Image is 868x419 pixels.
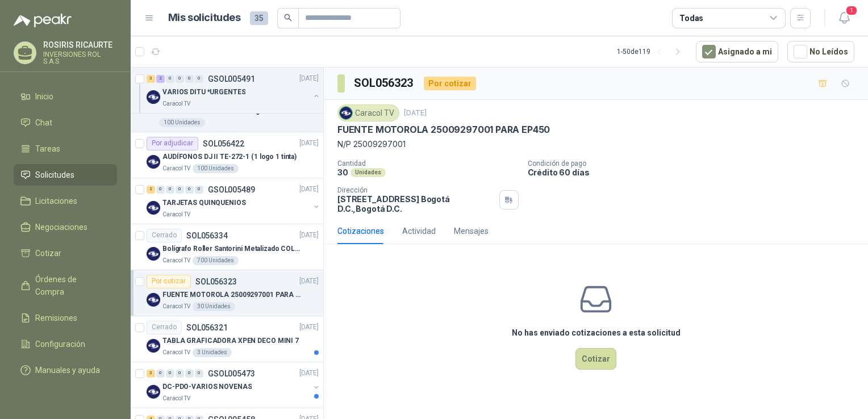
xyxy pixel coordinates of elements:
img: Company Logo [147,385,160,399]
span: Órdenes de Compra [35,273,106,298]
p: [DATE] [299,368,319,379]
p: INVERSIONES ROL S.A.S [43,51,117,65]
p: ROSIRIS RICAURTE [43,41,117,49]
p: Caracol TV [162,394,190,403]
div: 0 [176,75,184,83]
div: 0 [195,186,203,194]
a: Por adjudicarSOL056422[DATE] Company LogoAUDÍFONOS DJ II TE-272-1 (1 logo 1 tinta)Caracol TV100 U... [131,132,323,178]
a: Solicitudes [14,164,117,186]
div: 100 Unidades [159,118,205,127]
p: [DATE] [299,230,319,241]
div: 0 [185,75,194,83]
div: 0 [166,370,174,378]
img: Company Logo [147,339,160,353]
div: 1 - 50 de 119 [617,43,687,61]
span: Cotizar [35,247,61,259]
span: Remisiones [35,312,77,324]
p: FUENTE MOTOROLA 25009297001 PARA EP450 [162,290,304,300]
button: Cotizar [575,348,616,370]
span: 1 [845,5,858,16]
p: Caracol TV [162,99,190,108]
a: Chat [14,112,117,133]
a: Licitaciones [14,190,117,212]
a: Órdenes de Compra [14,269,117,303]
p: Caracol TV [162,302,190,311]
img: Company Logo [147,201,160,215]
a: Inicio [14,86,117,107]
div: 0 [195,75,203,83]
div: 700 Unidades [193,256,239,265]
img: Company Logo [147,293,160,307]
span: Configuración [35,338,85,350]
a: 3 2 0 0 0 0 GSOL005491[DATE] Company LogoVARIOS DITU *URGENTESCaracol TV [147,72,321,108]
p: SOL056323 [195,278,237,286]
img: Company Logo [147,90,160,104]
div: 0 [185,186,194,194]
p: FUENTE MOTOROLA 25009297001 PARA EP450 [337,124,550,136]
a: Configuración [14,333,117,355]
h1: Mis solicitudes [168,10,241,26]
p: [DATE] [299,184,319,195]
div: 30 Unidades [193,302,235,311]
p: Cantidad [337,160,519,167]
div: 3 Unidades [193,348,232,357]
span: Negociaciones [35,221,87,233]
a: Negociaciones [14,216,117,238]
img: Company Logo [147,155,160,169]
p: Dirección [337,186,495,194]
p: SOL056334 [186,232,228,240]
button: No Leídos [787,41,854,62]
div: Caracol TV [337,104,399,121]
img: Company Logo [147,247,160,261]
p: [DATE] [299,138,319,149]
p: Caracol TV [162,164,190,173]
div: Por cotizar [147,275,191,288]
div: 0 [176,370,184,378]
p: DC-PDO-VARIOS NOVENAS [162,382,252,392]
span: Chat [35,116,52,129]
span: search [284,14,292,22]
p: [DATE] [299,74,319,85]
span: 35 [250,11,268,25]
p: GSOL005491 [208,75,255,83]
div: Todas [679,12,703,24]
div: Cerrado [147,229,182,242]
p: Caracol TV [162,256,190,265]
a: Remisiones [14,307,117,329]
p: N/P 25009297001 [337,138,854,150]
div: Por cotizar [424,77,476,90]
p: VARIOS DITU *URGENTES [162,87,245,98]
p: TARJETAS QUINQUENIOS [162,198,246,208]
p: Bolígrafo Roller Santorini Metalizado COLOR MORADO 1logo [162,244,304,254]
p: Caracol TV [162,210,190,219]
div: 0 [156,186,165,194]
div: 3 [147,75,155,83]
a: CerradoSOL056334[DATE] Company LogoBolígrafo Roller Santorini Metalizado COLOR MORADO 1logoCaraco... [131,224,323,270]
div: Mensajes [454,225,489,237]
div: Unidades [350,168,386,177]
p: GSOL005473 [208,370,255,378]
p: SOL056422 [203,140,244,148]
div: 0 [185,370,194,378]
p: [DATE] [404,108,427,119]
img: Logo peakr [14,14,72,27]
a: 3 0 0 0 0 0 GSOL005473[DATE] Company LogoDC-PDO-VARIOS NOVENASCaracol TV [147,367,321,403]
p: [STREET_ADDRESS] Bogotá D.C. , Bogotá D.C. [337,194,495,213]
h3: SOL056323 [354,74,415,92]
span: Tareas [35,143,60,155]
div: 0 [176,186,184,194]
a: CerradoSOL056321[DATE] Company LogoTABLA GRAFICADORA XPEN DECO MINI 7Caracol TV3 Unidades [131,316,323,362]
button: Asignado a mi [696,41,778,62]
a: 2 0 0 0 0 0 GSOL005489[DATE] Company LogoTARJETAS QUINQUENIOSCaracol TV [147,183,321,219]
p: SOL056321 [186,324,228,332]
div: Cerrado [147,321,182,334]
div: 100 Unidades [193,164,239,173]
div: 3 [147,370,155,378]
p: Condición de pago [528,160,864,167]
div: 0 [166,75,174,83]
div: 2 [156,75,165,83]
div: Actividad [402,225,436,237]
div: 2 [147,186,155,194]
p: AUDÍFONOS DJ II TE-272-1 (1 logo 1 tinta) [162,152,297,162]
p: Caracol TV [162,348,190,357]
